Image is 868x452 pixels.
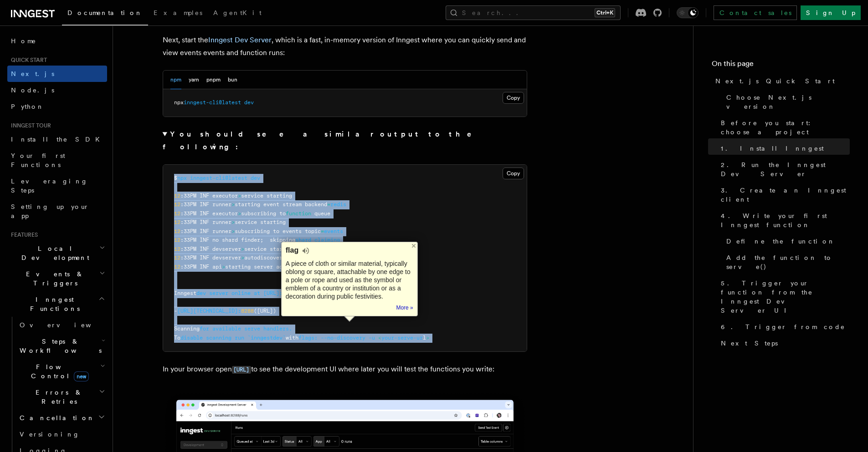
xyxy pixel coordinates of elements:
a: Before you start: choose a project [717,115,850,140]
a: Next Steps [717,335,850,351]
span: > [426,335,429,341]
span: serve [244,325,260,332]
strong: You should see a similar output to the following: [163,130,485,151]
span: events [324,228,343,234]
span: 12 [174,246,180,252]
span: [URL]: [263,290,282,296]
span: queue [314,210,330,217]
span: function [286,210,311,217]
span: 12 [174,210,180,217]
span: = [327,201,330,208]
span: Next Steps [721,339,778,348]
span: Examples [154,9,202,16]
span: - [174,308,177,314]
span: service starting [244,246,295,252]
span: 1. Install Inngest [721,144,824,153]
span: scanning [206,335,231,341]
button: pnpm [206,71,221,89]
span: 6. Trigger from code [721,322,845,331]
a: 2. Run the Inngest Dev Server [717,157,850,182]
span: Documentation [67,9,143,16]
span: Next.js Quick Start [715,76,835,86]
button: Steps & Workflows [16,333,107,359]
a: Examples [148,3,208,25]
span: > [231,219,235,225]
span: claiming [314,237,340,243]
span: your-serve-ur [381,335,423,341]
span: server [209,290,228,296]
a: Overview [16,317,107,333]
span: online [231,290,251,296]
span: :33PM INF runner [180,219,231,225]
button: Flow Controlnew [16,359,107,384]
span: inngest-cli@latest [190,175,247,181]
a: Documentation [62,3,148,25]
span: 3. Create an Inngest client [721,186,850,204]
a: 1. Install Inngest [717,140,850,157]
a: Inngest Dev Server [208,36,272,44]
span: Setting up your app [11,203,89,219]
button: Errors & Retries [16,384,107,410]
span: --no-discovery [321,335,365,341]
span: > [231,228,235,234]
span: [URL][TECHNICAL_ID]: [177,308,241,314]
button: Local Development [7,240,107,266]
span: available [212,325,241,332]
button: Inngest Functions [7,291,107,317]
span: dev [244,99,254,106]
span: AgentKit [213,9,262,16]
span: Steps & Workflows [16,337,102,355]
span: :33PM INF executor [180,193,238,199]
span: Home [11,36,36,46]
a: Contact sales [714,5,797,20]
span: 12 [174,201,180,208]
span: dev [251,175,260,181]
span: flags: [298,335,318,341]
span: Errors & Retries [16,388,99,406]
span: 12 [174,193,180,199]
span: > [222,264,225,270]
span: Scanning [174,325,200,332]
a: Python [7,98,107,115]
span: new [74,371,89,381]
span: :33PM INF devserver [180,246,241,252]
span: Inngest [174,290,196,296]
a: 5. Trigger your function from the Inngest Dev Server UI [717,275,850,319]
span: autodiscovering locally hosted SDKs [244,254,356,261]
button: yarn [189,71,199,89]
span: Define the function [726,237,835,246]
summary: You should see a similar output to the following: [163,128,527,153]
kbd: Ctrl+K [595,8,615,17]
span: starting server addr [225,264,289,270]
span: :33PM INF devserver [180,254,241,261]
span: -u [369,335,375,341]
a: 4. Write your first Inngest function [717,208,850,233]
span: > [238,210,241,217]
span: 2. Run the Inngest Dev Server [721,160,850,178]
span: > [231,201,235,208]
span: Versioning [20,431,80,438]
span: handlers. [263,325,292,332]
span: Add the function to serve() [726,253,850,271]
a: 3. Create an Inngest client [717,182,850,208]
button: Copy [503,92,524,104]
span: Overview [20,321,113,329]
span: > [238,193,241,199]
a: Define the function [723,233,850,249]
span: service starting [241,193,292,199]
span: 12 [174,264,180,270]
span: 12 [174,237,180,243]
span: Inngest tour [7,122,51,129]
span: 12 [174,228,180,234]
span: Features [7,231,38,239]
span: redis [330,201,346,208]
span: :33PM INF executor [180,210,238,217]
code: [URL] [232,366,251,374]
a: 6. Trigger from code [717,319,850,335]
span: Python [11,103,44,110]
span: > [241,254,244,261]
span: Inngest Functions [7,295,98,313]
h4: On this page [712,58,850,73]
a: Leveraging Steps [7,173,107,198]
button: Toggle dark mode [677,7,699,18]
